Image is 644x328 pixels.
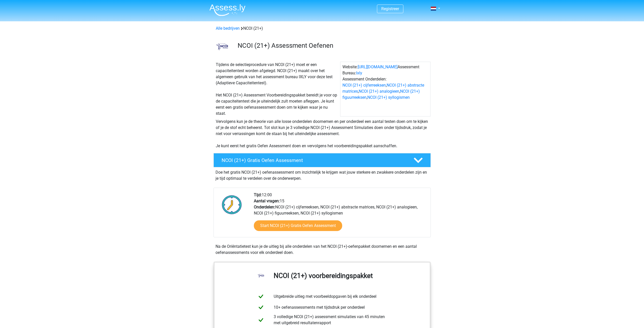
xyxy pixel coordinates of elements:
[216,26,240,31] a: Alle bedrijven
[359,89,399,94] a: NCOI (21+) analogieen
[356,71,362,75] a: Ixly
[213,167,431,182] div: Doe het gratis NCOI (21+) oefenassessment om inzichtelijk te krijgen wat jouw sterkere en zwakker...
[254,199,280,203] b: Aantal vragen:
[342,83,386,88] a: NCOI (21+) cijferreeksen
[214,119,431,149] div: Vervolgens kun je de theorie van alle losse onderdelen doornemen en per onderdeel een aantal test...
[219,192,245,217] img: Klok
[367,95,410,100] a: NCOI (21+) syllogismen
[214,25,431,31] div: NCOI (21+)
[340,62,431,117] div: Website: Assessment Bureau: Assessment Onderdelen: , , , ,
[254,192,262,197] b: Tijd:
[254,220,342,231] a: Start NCOI (21+) Gratis Oefen Assessment
[381,6,399,11] a: Registreer
[211,153,433,167] a: NCOI (21+) Gratis Oefen Assessment
[209,4,245,16] img: Assessly
[358,64,398,69] a: [URL][DOMAIN_NAME]
[238,42,427,50] h3: NCOI (21+) Assessment Oefenen
[250,192,430,237] div: 12:00 15 NCOI (21+) cijferreeksen, NCOI (21+) abstracte matrices, NCOI (21+) analogieen, NCOI (21...
[254,205,275,209] b: Onderdelen:
[214,62,340,117] div: Tijdens de selectieprocedure van NCOI (21+) moet er een capaciteitentest worden afgelegd. NCOI (2...
[222,157,405,163] h4: NCOI (21+) Gratis Oefen Assessment
[213,243,431,256] div: Na de Oriëntatietest kun je de uitleg bij alle onderdelen van het NCOI (21+)-oefenpakket doorneme...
